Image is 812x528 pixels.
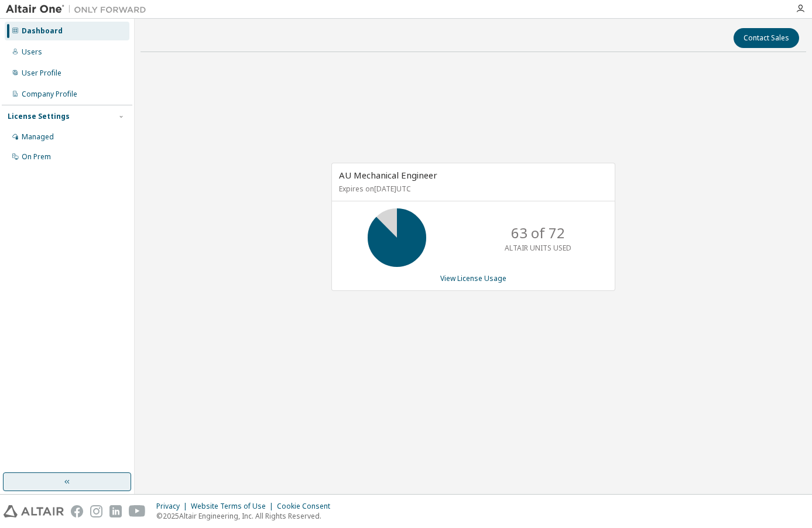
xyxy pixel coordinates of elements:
[511,223,565,243] p: 63 of 72
[277,502,337,511] div: Cookie Consent
[22,152,51,162] div: On Prem
[22,68,61,78] div: User Profile
[71,505,83,517] img: facebook.svg
[8,112,70,121] div: License Settings
[22,26,63,36] div: Dashboard
[22,132,54,142] div: Managed
[22,47,42,57] div: Users
[129,505,146,517] img: youtube.svg
[6,4,152,15] img: Altair One
[734,28,799,48] button: Contact Sales
[90,505,102,517] img: instagram.svg
[440,273,506,283] a: View License Usage
[505,243,571,253] p: ALTAIR UNITS USED
[22,90,77,99] div: Company Profile
[156,511,337,521] p: © 2025 Altair Engineering, Inc. All Rights Reserved.
[339,169,437,181] span: AU Mechanical Engineer
[191,502,277,511] div: Website Terms of Use
[109,505,122,517] img: linkedin.svg
[339,184,605,194] p: Expires on [DATE] UTC
[4,505,64,517] img: altair_logo.svg
[156,502,191,511] div: Privacy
